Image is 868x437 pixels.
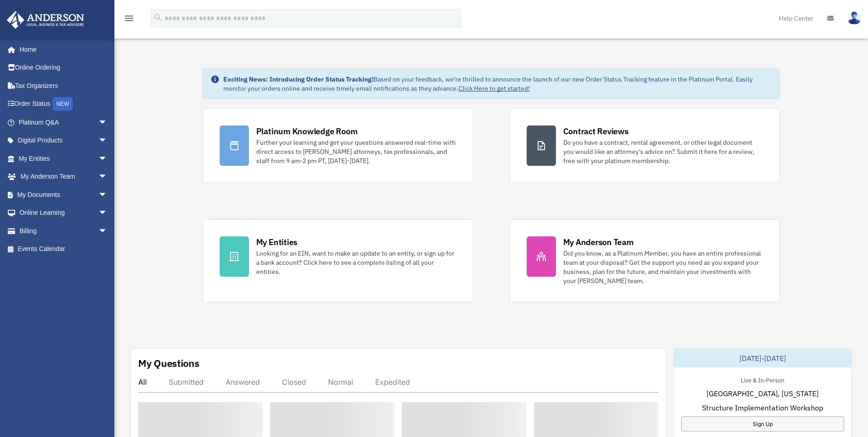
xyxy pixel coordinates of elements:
div: My Questions [138,356,199,370]
a: Home [6,40,117,59]
div: Platinum Knowledge Room [256,126,358,137]
div: Closed [282,377,306,387]
a: Online Ordering [6,59,121,77]
div: Looking for an EIN, want to make an update to an entity, or sign up for a bank account? Click her... [256,249,456,276]
a: Tax Organizers [6,76,121,95]
span: arrow_drop_down [98,149,117,168]
span: arrow_drop_down [98,113,117,132]
div: Based on your feedback, we're thrilled to announce the launch of our new Order Status Tracking fe... [223,75,772,93]
div: Live & In-Person [733,375,792,384]
div: Submitted [169,377,204,387]
div: Answered [226,377,260,387]
a: Billingarrow_drop_down [6,222,121,240]
a: Events Calendar [6,240,121,258]
a: My Anderson Teamarrow_drop_down [6,168,121,186]
div: All [138,377,147,387]
div: Normal [328,377,353,387]
a: My Entities Looking for an EIN, want to make an update to an entity, or sign up for a bank accoun... [203,219,473,302]
div: Further your learning and get your questions answered real-time with direct access to [PERSON_NAM... [256,138,456,165]
a: Online Learningarrow_drop_down [6,204,121,222]
a: My Anderson Team Did you know, as a Platinum Member, you have an entire professional team at your... [510,219,780,302]
span: arrow_drop_down [98,204,117,223]
a: My Entitiesarrow_drop_down [6,149,121,168]
span: arrow_drop_down [98,186,117,204]
div: Expedited [375,377,410,387]
i: menu [124,13,135,24]
span: arrow_drop_down [98,222,117,240]
i: search [153,12,163,22]
div: My Entities [256,236,297,248]
a: Click Here to get started! [458,84,530,93]
div: Did you know, as a Platinum Member, you have an entire professional team at your disposal? Get th... [563,249,763,285]
a: Sign Up [681,416,844,432]
span: arrow_drop_down [98,131,117,150]
span: [GEOGRAPHIC_DATA], [US_STATE] [706,388,819,399]
a: Digital Productsarrow_drop_down [6,131,121,150]
a: menu [124,16,135,24]
a: Order StatusNEW [6,95,121,114]
div: Contract Reviews [563,126,629,137]
span: Structure Implementation Workshop [702,402,823,413]
div: My Anderson Team [563,236,634,248]
a: Platinum Q&Aarrow_drop_down [6,113,121,131]
img: Anderson Advisors Platinum Portal [4,11,87,29]
a: My Documentsarrow_drop_down [6,186,121,204]
div: Do you have a contract, rental agreement, or other legal document you would like an attorney's ad... [563,138,763,165]
a: Contract Reviews Do you have a contract, rental agreement, or other legal document you would like... [510,109,780,183]
strong: Exciting News: Introducing Order Status Tracking! [223,75,373,83]
span: arrow_drop_down [98,168,117,186]
div: [DATE]-[DATE] [674,349,852,367]
div: NEW [53,97,73,111]
img: User Pic [847,11,861,25]
a: Platinum Knowledge Room Further your learning and get your questions answered real-time with dire... [203,109,473,183]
